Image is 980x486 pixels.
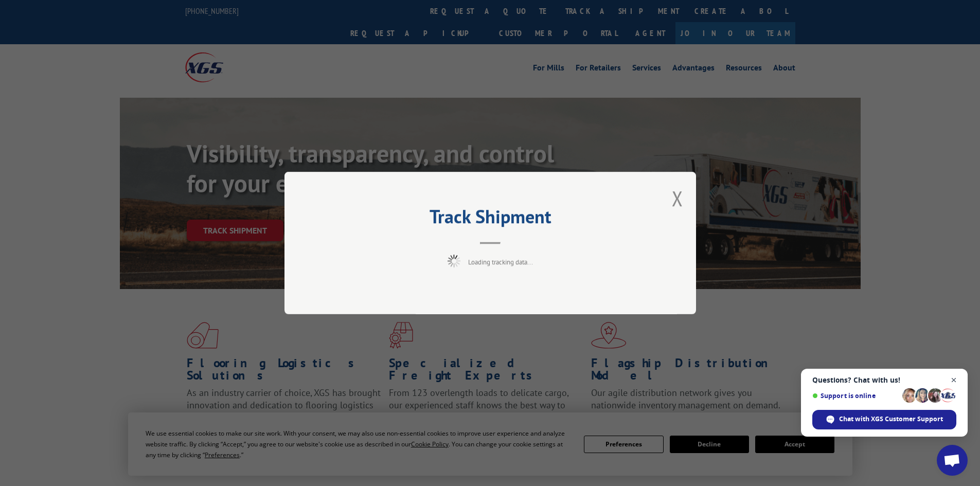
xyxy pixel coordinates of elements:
[672,185,683,212] button: Close modal
[812,392,899,400] span: Support is online
[937,445,968,476] a: Open chat
[839,415,943,424] span: Chat with XGS Customer Support
[448,255,460,267] img: xgs-loading
[468,258,533,266] span: Loading tracking data...
[812,376,956,384] span: Questions? Chat with us!
[336,209,645,229] h2: Track Shipment
[812,410,956,429] span: Chat with XGS Customer Support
